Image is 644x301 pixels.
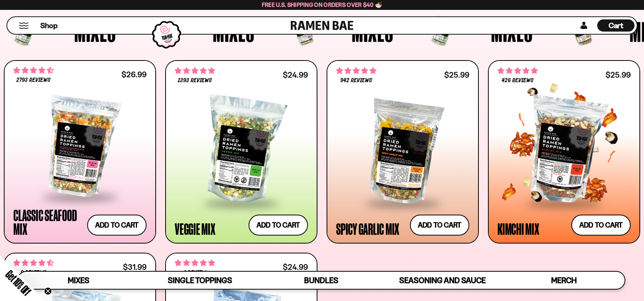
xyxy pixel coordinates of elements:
[283,71,308,78] div: $24.99
[327,60,479,243] a: 4.75 stars 942 reviews $25.99 Spicy Garlic Mix Add to cart
[382,272,503,289] a: Seasoning and Sauce
[87,215,147,236] button: Add to cart
[165,60,317,243] a: 4.76 stars 1393 reviews $24.99 Veggie Mix Add to cart
[175,258,215,268] span: 5.00 stars
[18,272,139,289] a: Mixes
[175,66,215,76] span: 4.76 stars
[175,222,215,236] div: Veggie Mix
[410,215,469,236] button: Add to cart
[502,78,534,84] span: 426 reviews
[597,17,634,34] a: Cart
[606,71,631,78] div: $25.99
[178,78,212,84] span: 1393 reviews
[68,276,89,285] span: Mixes
[283,263,308,271] div: $24.99
[123,263,147,271] div: $31.99
[262,1,383,8] span: Free U.S. Shipping on Orders over $40 🍜
[497,222,539,236] div: Kimchi Mix
[551,276,577,285] span: Merch
[184,270,206,276] span: 1 review
[336,222,399,236] div: Spicy Garlic Mix
[571,215,631,236] button: Add to cart
[40,21,57,31] span: Shop
[13,208,83,236] div: Classic Seafood Mix
[444,71,469,78] div: $25.99
[121,71,147,78] div: $26.99
[40,19,57,32] a: Shop
[4,60,156,243] a: 4.68 stars 2793 reviews $26.99 Classic Seafood Mix Add to cart
[497,66,538,76] span: 4.76 stars
[488,60,640,243] a: 4.76 stars 426 reviews $25.99 Kimchi Mix Add to cart
[340,78,372,84] span: 942 reviews
[609,21,623,30] span: Cart
[503,272,625,289] a: Merch
[304,276,338,285] span: Bundles
[168,276,232,285] span: Single Toppings
[3,268,33,298] span: Get 10% Off
[16,77,51,83] span: 2793 reviews
[139,272,261,289] a: Single Toppings
[261,272,382,289] a: Bundles
[44,287,52,295] button: Close teaser
[336,66,376,76] span: 4.75 stars
[399,276,486,285] span: Seasoning and Sauce
[13,65,54,75] span: 4.68 stars
[249,215,308,236] button: Add to cart
[19,22,29,29] button: Mobile Menu Trigger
